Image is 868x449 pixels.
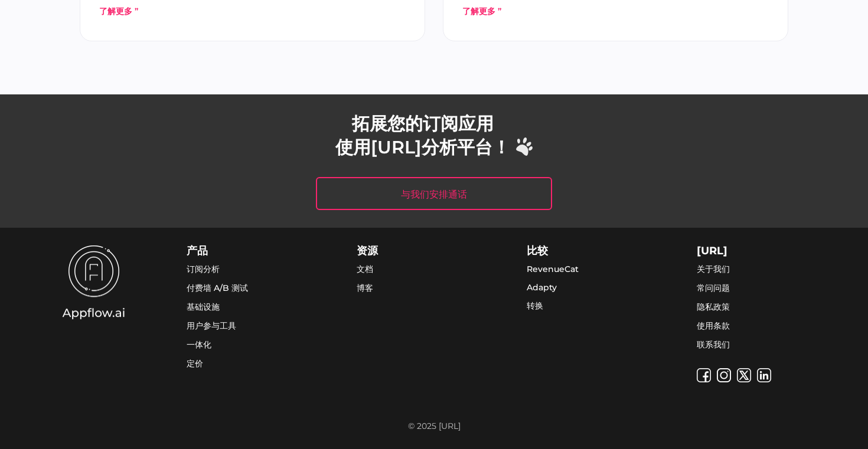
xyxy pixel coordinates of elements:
[462,6,501,17] a: 了解更多 ”
[408,421,461,431] font: © 2025 [URL]
[187,320,236,332] a: 用户参与工具
[737,368,751,382] img: Twitter图标
[697,264,730,274] font: 关于我们
[757,368,771,382] img: linkedin图标
[187,301,220,313] a: 基础设施
[697,320,730,331] font: 使用条款
[697,339,730,350] font: 联系我们
[99,6,138,17] a: 了解更多 ”
[99,6,138,17] font: 了解更多 ”
[462,6,501,17] font: 了解更多 ”
[697,301,730,313] a: 隐私政策
[357,283,373,294] a: 博客
[187,301,220,312] font: 基础设施
[697,339,730,350] a: 联系我们
[401,189,467,200] font: 与我们安排通话
[187,283,248,294] a: 付费墙 A/B 测试
[187,264,220,274] font: 订阅分析
[357,264,373,274] font: 文档
[697,283,730,293] font: 常问问题
[697,244,727,257] font: [URL]
[697,368,711,382] img: Facebook 图标
[527,300,543,311] font: 转换
[187,244,208,257] font: 产品
[697,301,730,312] font: 隐私政策
[527,244,548,257] font: 比较
[527,282,557,293] a: Adapty
[357,264,373,275] a: 文档
[697,320,730,332] a: 使用条款
[527,264,579,274] a: RevenueCat
[357,283,373,293] font: 博客
[697,264,730,275] a: 关于我们
[53,245,135,325] img: appflow.ai-logo.png
[187,339,211,350] a: 一体化
[187,339,211,350] font: 一体化
[527,300,543,312] a: 转换
[717,368,731,382] img: instagram图标
[335,136,510,158] font: 使用[URL]分析平台！
[187,264,220,275] a: 订阅分析
[187,358,203,369] a: 定价
[357,244,378,257] font: 资源
[187,320,236,331] font: 用户参与工具
[697,283,730,294] a: 常问问题
[316,177,552,210] a: 与我们安排通话
[187,283,248,293] font: 付费墙 A/B 测试
[352,113,494,135] font: 拓展您的订阅应用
